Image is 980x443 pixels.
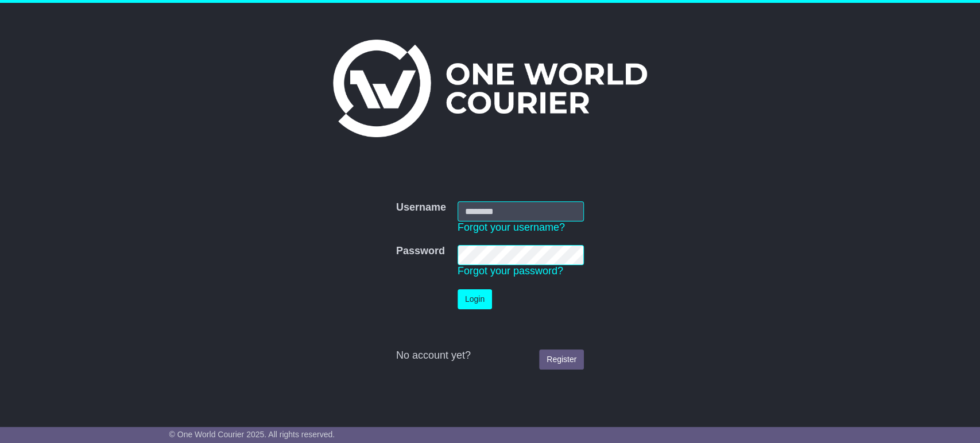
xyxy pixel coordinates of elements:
a: Forgot your password? [458,265,563,277]
div: No account yet? [396,349,584,362]
label: Password [396,245,445,258]
span: © One World Courier 2025. All rights reserved. [169,430,335,439]
label: Username [396,201,446,214]
img: One World [333,40,646,137]
a: Register [539,349,584,370]
button: Login [458,289,492,309]
a: Forgot your username? [458,222,565,233]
